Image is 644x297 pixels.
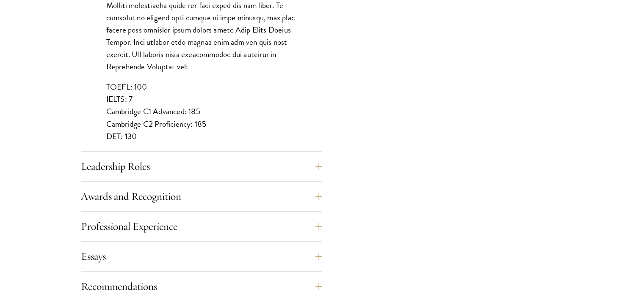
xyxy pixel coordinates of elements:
[81,246,322,267] button: Essays
[81,156,322,177] button: Leadership Roles
[81,186,322,207] button: Awards and Recognition
[81,276,322,297] button: Recommendations
[106,81,297,142] p: TOEFL: 100 IELTS: 7 Cambridge C1 Advanced: 185 Cambridge C2 Proficiency: 185 DET: 130
[81,216,322,237] button: Professional Experience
